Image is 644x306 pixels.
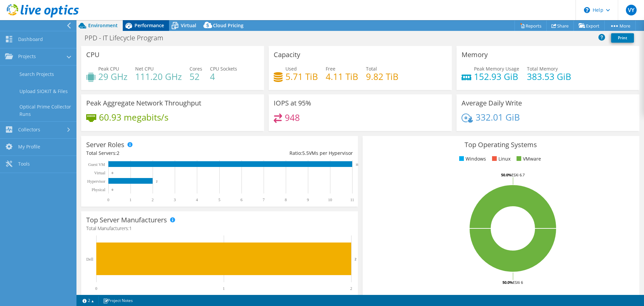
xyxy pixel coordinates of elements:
a: Export [574,20,605,31]
text: 1 [129,198,131,202]
h3: Peak Aggregate Network Throughput [86,99,201,107]
span: Total Memory [527,65,558,72]
span: 1 [129,225,132,231]
text: 10 [328,198,332,202]
text: 2 [350,286,352,291]
li: Windows [458,155,486,163]
span: Performance [135,22,164,29]
text: 0 [95,286,97,291]
span: VY [626,5,637,15]
div: Ratio: VMs per Hypervisor [219,149,353,157]
h4: 5.71 TiB [285,73,318,80]
tspan: 50.0% [501,172,512,177]
text: 0 [112,171,113,175]
a: More [604,20,636,31]
text: Guest VM [88,162,105,167]
span: Environment [88,22,118,29]
text: Virtual [94,171,106,175]
text: 2 [156,180,158,183]
span: CPU Sockets [210,65,237,72]
tspan: ESXi 6.7 [512,172,525,177]
h1: PPD - IT Lifecycle Program [82,34,174,42]
span: Peak Memory Usage [474,65,519,72]
span: Virtual [181,22,196,29]
h4: 4.11 TiB [326,73,358,80]
text: 5 [218,198,220,202]
tspan: 50.0% [502,280,513,285]
text: 1 [223,286,225,291]
h4: 52 [190,73,202,80]
span: Peak CPU [98,65,119,72]
text: Dell [86,257,93,262]
a: Print [611,33,634,43]
text: 2 [152,198,154,202]
span: Free [326,65,335,72]
span: Cloud Pricing [213,22,244,29]
span: Cores [190,65,202,72]
div: Total Servers: [86,149,219,157]
span: 5.5 [302,150,309,156]
h4: 4 [210,73,237,80]
a: Reports [515,20,547,31]
span: Used [285,65,297,72]
svg: \n [584,7,590,13]
h3: IOPS at 95% [274,99,311,107]
text: 0 [112,188,113,191]
text: 11 [350,198,354,202]
a: Share [546,20,574,31]
h4: 29 GHz [98,73,127,80]
h3: Average Daily Write [462,99,522,107]
text: 9 [307,198,309,202]
h3: Top Server Manufacturers [86,216,167,224]
h3: Memory [462,51,488,58]
text: 7 [263,198,265,202]
span: Net CPU [135,65,154,72]
span: 2 [117,150,119,156]
li: Linux [490,155,511,163]
h3: Top Operating Systems [368,141,634,148]
h4: 948 [285,114,300,121]
text: 0 [107,198,109,202]
a: 2 [78,296,99,305]
tspan: ESXi 6 [513,280,523,285]
li: VMware [515,155,541,163]
h4: 9.82 TiB [366,73,398,80]
text: Hypervisor [87,179,105,184]
span: Total [366,65,377,72]
h3: Server Roles [86,141,124,148]
text: Physical [92,187,105,192]
h4: Total Manufacturers: [86,225,353,232]
text: 2 [355,257,357,261]
h4: 383.53 GiB [527,73,571,80]
h4: 60.93 megabits/s [99,114,168,121]
text: 6 [240,198,243,202]
h4: 332.01 GiB [476,114,520,121]
h4: 111.20 GHz [135,73,182,80]
h3: CPU [86,51,100,58]
a: Project Notes [98,296,138,305]
h3: Capacity [274,51,300,58]
text: 3 [174,198,176,202]
h4: 152.93 GiB [474,73,519,80]
text: 4 [196,198,198,202]
text: 8 [285,198,287,202]
text: 11 [356,163,359,166]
